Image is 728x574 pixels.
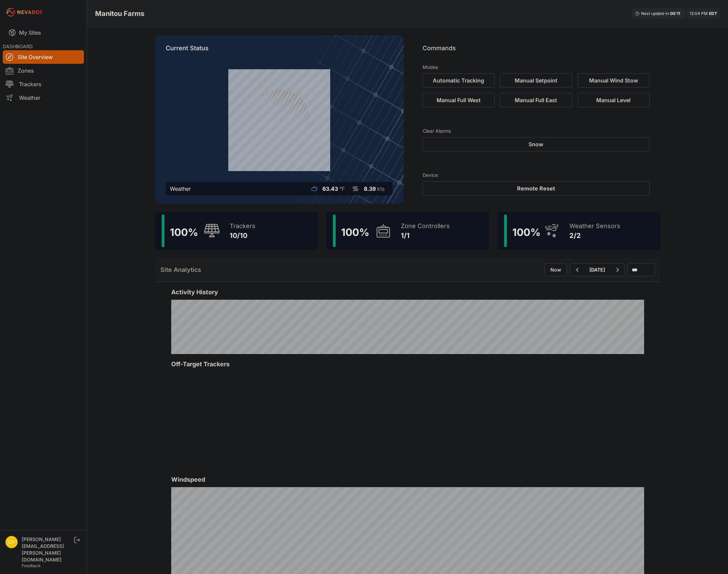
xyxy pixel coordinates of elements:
img: chris.young@nevados.solar [5,536,18,548]
h3: Modes [423,64,438,71]
span: 12:04 PM [690,11,708,16]
div: 1/1 [401,231,450,240]
span: DASHBOARD [3,43,33,49]
span: 100 % [170,226,198,238]
button: Manual Full East [500,93,572,107]
div: Zone Controllers [401,221,450,231]
h2: Site Analytics [160,265,201,275]
button: Remote Reset [423,181,650,196]
a: Zones [3,64,84,77]
button: Manual Setpoint [500,73,572,88]
h2: Off-Target Trackers [171,359,644,369]
button: Manual Level [578,93,650,107]
a: 100%Zone Controllers1/1 [326,212,489,250]
span: °F [339,185,345,192]
h2: Activity History [171,288,644,297]
button: Manual Wind Stow [578,73,650,88]
a: 100%Trackers10/10 [155,212,318,250]
button: Snow [423,137,650,151]
span: 100 % [512,226,540,238]
div: 2/2 [569,231,620,240]
div: Weather [170,185,191,193]
div: Trackers [230,221,255,231]
a: Weather [3,91,84,105]
span: 100 % [341,226,369,238]
button: Manual Full West [423,93,495,107]
button: [DATE] [584,264,610,276]
h3: Manitou Farms [95,9,144,18]
p: Commands [423,43,650,58]
a: My Sites [3,24,84,41]
p: Current Status [166,43,393,58]
span: 63.43 [322,185,338,192]
h2: Windspeed [171,475,644,484]
nav: Breadcrumb [95,5,144,22]
h3: Clear Alarms [423,128,650,134]
span: 8.39 [364,185,376,192]
div: 10/10 [230,231,255,240]
a: Site Overview [3,50,84,64]
button: Now [545,263,567,276]
img: Nevados [5,7,43,18]
span: Next update in [641,11,669,16]
a: Feedback [22,563,41,568]
button: Automatic Tracking [423,73,495,88]
span: EDT [709,11,717,16]
div: Weather Sensors [569,221,620,231]
div: 00 : 11 [670,11,682,16]
span: kts [377,185,385,192]
a: 100%Weather Sensors2/2 [497,212,660,250]
div: [PERSON_NAME][EMAIL_ADDRESS][PERSON_NAME][DOMAIN_NAME] [22,536,73,563]
h3: Device [423,172,650,179]
a: Trackers [3,77,84,91]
